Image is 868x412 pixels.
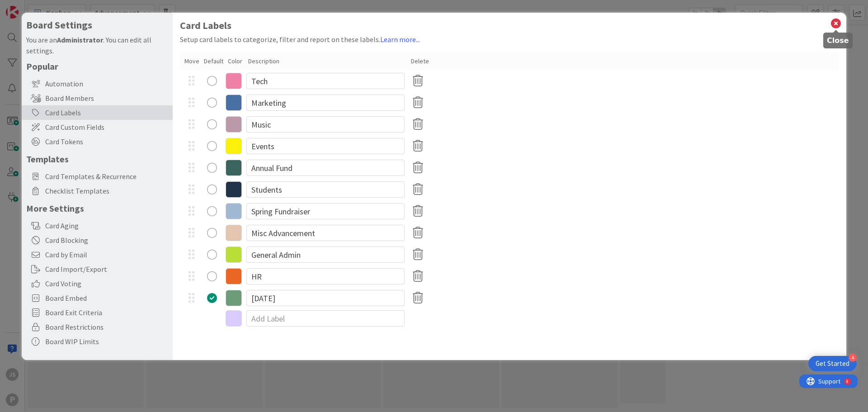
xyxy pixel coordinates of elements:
[22,105,173,120] div: Card Labels
[380,35,420,44] a: Learn more...
[47,4,49,11] div: 8
[246,116,405,133] input: Edit Label
[246,268,405,284] input: Edit Label
[849,354,857,362] div: 4
[26,19,168,31] h4: Board Settings
[22,76,173,91] div: Automation
[45,322,168,332] span: Board Restrictions
[180,34,839,45] div: Setup card labels to categorize, filter and report on these labels.
[22,262,173,276] div: Card Import/Export
[45,293,168,303] span: Board Embed
[22,233,173,247] div: Card Blocking
[246,290,405,306] input: Edit Label
[246,225,405,241] input: Edit Label
[45,136,168,147] span: Card Tokens
[246,246,405,263] input: Edit Label
[246,73,405,89] input: Edit Label
[228,57,244,66] div: Color
[45,185,168,196] span: Checklist Templates
[246,160,405,176] input: Edit Label
[19,1,41,12] span: Support
[246,181,405,198] input: Edit Label
[808,356,857,371] div: Open Get Started checklist, remaining modules: 4
[57,35,103,44] b: Administrator
[45,171,168,182] span: Card Templates & Recurrence
[45,249,168,260] span: Card by Email
[45,307,168,318] span: Board Exit Criteria
[22,334,173,349] div: Board WIP Limits
[22,91,173,105] div: Board Members
[411,57,429,66] div: Delete
[184,57,199,66] div: Move
[816,359,849,368] div: Get Started
[22,218,173,233] div: Card Aging
[246,203,405,219] input: Edit Label
[246,138,405,154] input: Edit Label
[204,57,223,66] div: Default
[45,122,168,133] span: Card Custom Fields
[246,310,405,327] input: Add Label
[45,278,168,289] span: Card Voting
[180,20,839,31] h1: Card Labels
[26,203,168,214] h5: More Settings
[26,61,168,72] h5: Popular
[26,153,168,165] h5: Templates
[246,95,405,111] input: Edit Label
[248,57,406,66] div: Description
[26,34,168,56] div: You are an . You can edit all settings.
[827,36,849,45] h5: Close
